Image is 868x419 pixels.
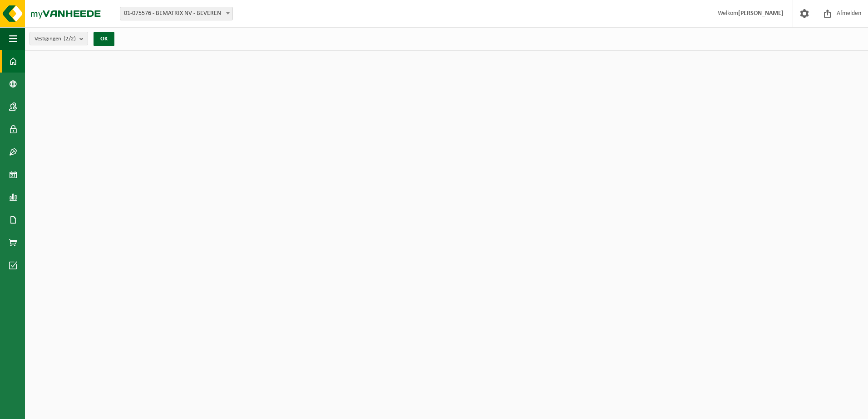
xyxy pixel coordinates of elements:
[738,10,784,17] strong: [PERSON_NAME]
[35,32,76,46] span: Vestigingen
[120,7,232,20] span: 01-075576 - BEMATRIX NV - BEVEREN
[64,36,76,42] count: (2/2)
[30,32,88,45] button: Vestigingen(2/2)
[120,7,233,20] span: 01-075576 - BEMATRIX NV - BEVEREN
[94,32,114,46] button: OK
